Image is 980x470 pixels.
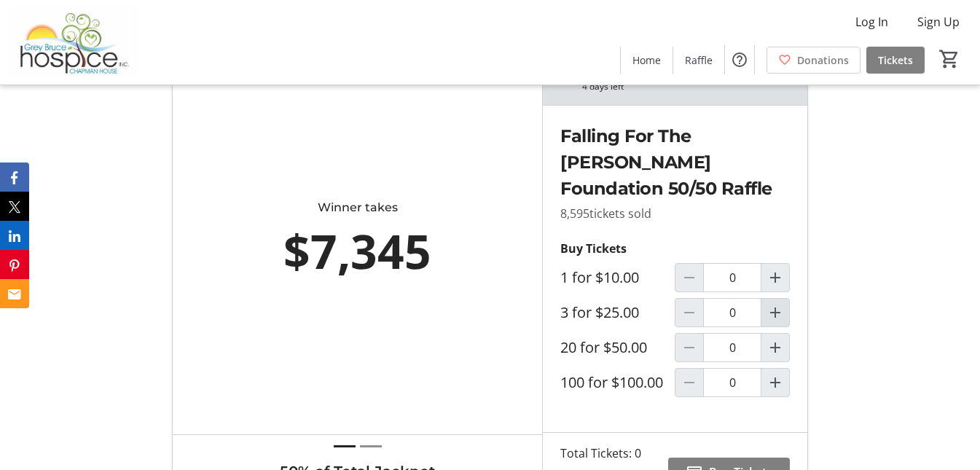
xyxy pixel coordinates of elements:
[855,13,888,31] span: Log In
[761,264,789,291] button: Increment by one
[560,123,790,202] h2: Falling For The [PERSON_NAME] Foundation 50/50 Raffle
[560,269,639,286] label: 1 for $10.00
[560,240,627,256] strong: Buy Tickets
[237,216,478,286] div: $7,345
[360,438,382,455] button: Draw 2
[334,438,356,455] button: Draw 1
[725,45,754,74] button: Help
[632,52,661,68] span: Home
[844,10,900,34] button: Log In
[685,52,713,68] span: Raffle
[797,52,849,68] span: Donations
[560,444,641,462] div: Total Tickets: 0
[621,47,673,74] a: Home
[761,299,789,326] button: Increment by one
[560,304,639,321] label: 3 for $25.00
[936,46,963,72] button: Cart
[560,339,647,356] label: 20 for $50.00
[673,47,724,74] a: Raffle
[917,13,960,31] span: Sign Up
[906,10,971,34] button: Sign Up
[761,334,789,361] button: Increment by one
[878,52,913,68] span: Tickets
[9,6,138,79] img: Grey Bruce Hospice's Logo
[761,369,789,396] button: Increment by one
[582,80,624,93] div: 4 days left
[767,47,861,74] a: Donations
[237,199,478,216] div: Winner takes
[560,374,663,391] label: 100 for $100.00
[866,47,925,74] a: Tickets
[560,205,790,222] p: 8,595 tickets sold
